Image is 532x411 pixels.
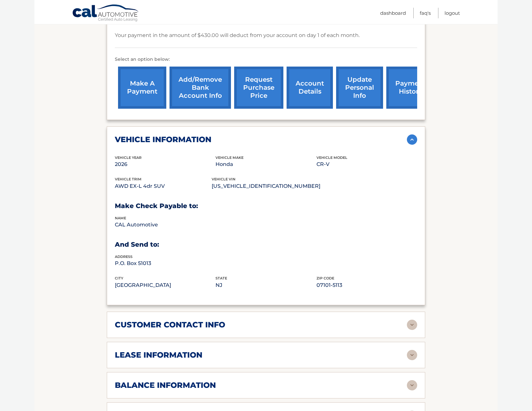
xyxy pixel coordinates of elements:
[316,276,334,280] span: zip code
[170,67,231,109] a: Add/Remove bank account info
[316,281,417,290] p: 07101-5113
[115,202,417,210] h3: Make Check Payable to:
[287,67,333,109] a: account details
[115,56,417,63] p: Select an option below:
[115,254,133,259] span: address
[115,241,417,249] h3: And Send to:
[407,134,417,145] img: accordion-active.svg
[115,177,142,181] span: vehicle trim
[115,281,216,290] p: [GEOGRAPHIC_DATA]
[407,380,417,390] img: accordion-rest.svg
[316,155,347,160] span: vehicle model
[336,67,383,109] a: update personal info
[115,155,142,160] span: vehicle Year
[115,182,212,191] p: AWD EX-L 4dr SUV
[115,320,225,330] h2: customer contact info
[115,380,216,390] h2: balance information
[212,182,320,191] p: [US_VEHICLE_IDENTIFICATION_NUMBER]
[115,276,123,280] span: city
[115,216,126,220] span: name
[115,259,216,268] p: P.O. Box 51013
[445,8,460,18] a: Logout
[72,4,140,23] a: Cal Automotive
[115,350,202,360] h2: lease information
[216,281,316,290] p: NJ
[216,155,243,160] span: vehicle make
[115,135,211,144] h2: vehicle information
[234,67,283,109] a: request purchase price
[407,320,417,330] img: accordion-rest.svg
[115,220,216,229] p: CAL Automotive
[216,160,316,169] p: Honda
[316,160,417,169] p: CR-V
[115,31,360,40] p: Your payment in the amount of $430.00 will deduct from your account on day 1 of each month.
[212,177,235,181] span: vehicle vin
[380,8,406,18] a: Dashboard
[115,160,216,169] p: 2026
[407,350,417,360] img: accordion-rest.svg
[420,8,431,18] a: FAQ's
[216,276,227,280] span: state
[386,67,435,109] a: payment history
[118,67,166,109] a: make a payment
